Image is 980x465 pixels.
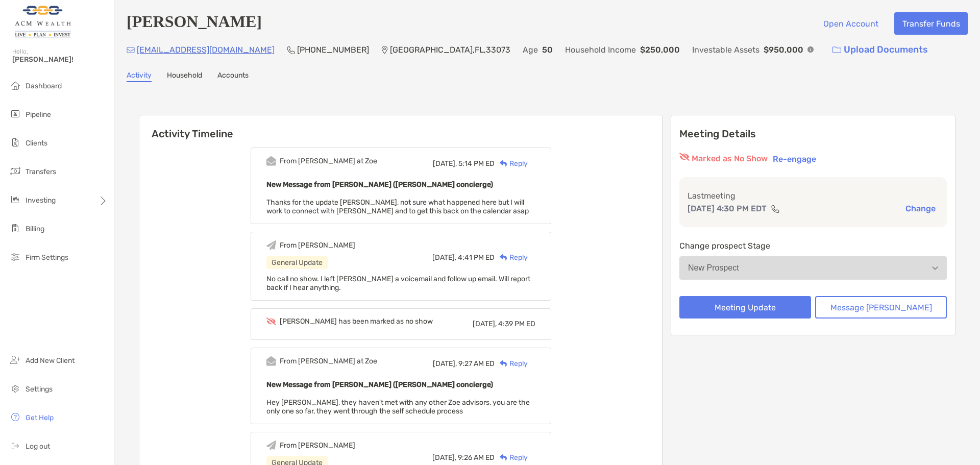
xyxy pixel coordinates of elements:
[679,128,947,140] p: Meeting Details
[266,275,530,292] span: No call no show. I left [PERSON_NAME] a voicemail and follow up email. Will report back if I hear...
[432,253,456,262] span: [DATE],
[433,359,457,368] span: [DATE],
[894,12,968,35] button: Transfer Funds
[832,46,841,54] img: button icon
[688,263,739,273] div: New Prospect
[26,139,47,148] span: Clients
[127,47,135,53] img: Email Icon
[280,357,377,365] div: From [PERSON_NAME] at Zoe
[266,380,493,389] b: New Message from [PERSON_NAME] ([PERSON_NAME] concierge)
[266,440,276,450] img: Event icon
[137,43,275,56] p: [EMAIL_ADDRESS][DOMAIN_NAME]
[458,453,495,462] span: 9:26 AM ED
[9,382,21,395] img: settings icon
[770,153,819,165] button: Re-engage
[932,266,938,270] img: Open dropdown arrow
[139,115,662,140] h6: Activity Timeline
[266,156,276,166] img: Event icon
[26,442,50,451] span: Log out
[26,196,56,205] span: Investing
[500,254,507,261] img: Reply icon
[9,222,21,234] img: billing icon
[498,320,535,328] span: 4:39 PM ED
[280,241,355,250] div: From [PERSON_NAME]
[523,43,538,56] p: Age
[565,43,636,56] p: Household Income
[679,256,947,280] button: New Prospect
[26,225,44,233] span: Billing
[9,79,21,91] img: dashboard icon
[500,360,507,367] img: Reply icon
[432,453,456,462] span: [DATE],
[815,12,886,35] button: Open Account
[26,167,56,176] span: Transfers
[26,253,68,262] span: Firm Settings
[280,441,355,450] div: From [PERSON_NAME]
[764,43,803,56] p: $950,000
[495,358,528,369] div: Reply
[542,43,553,56] p: 50
[688,189,939,202] p: Last meeting
[280,157,377,165] div: From [PERSON_NAME] at Zoe
[458,253,495,262] span: 4:41 PM ED
[473,320,497,328] span: [DATE],
[9,108,21,120] img: pipeline icon
[26,110,51,119] span: Pipeline
[26,356,75,365] span: Add New Client
[9,165,21,177] img: transfers icon
[433,159,457,168] span: [DATE],
[500,160,507,167] img: Reply icon
[266,356,276,366] img: Event icon
[266,240,276,250] img: Event icon
[266,180,493,189] b: New Message from [PERSON_NAME] ([PERSON_NAME] concierge)
[12,55,108,64] span: [PERSON_NAME]!
[266,317,276,325] img: Event icon
[771,205,780,213] img: communication type
[381,46,388,54] img: Location Icon
[217,71,249,82] a: Accounts
[826,39,935,61] a: Upload Documents
[679,239,947,252] p: Change prospect Stage
[9,411,21,423] img: get-help icon
[9,193,21,206] img: investing icon
[297,43,369,56] p: [PHONE_NUMBER]
[266,198,529,215] span: Thanks for the update [PERSON_NAME], not sure what happened here but I will work to connect with ...
[692,153,768,165] p: Marked as No Show
[390,43,510,56] p: [GEOGRAPHIC_DATA] , FL , 33073
[458,359,495,368] span: 9:27 AM ED
[902,203,939,214] button: Change
[127,71,152,82] a: Activity
[807,46,814,53] img: Info Icon
[26,413,54,422] span: Get Help
[9,136,21,149] img: clients icon
[640,43,680,56] p: $250,000
[266,256,328,269] div: General Update
[9,251,21,263] img: firm-settings icon
[679,153,690,161] img: red eyr
[495,452,528,463] div: Reply
[679,296,811,319] button: Meeting Update
[280,317,433,326] div: [PERSON_NAME] has been marked as no show
[26,385,53,394] span: Settings
[287,46,295,54] img: Phone Icon
[12,4,73,41] img: Zoe Logo
[692,43,759,56] p: Investable Assets
[458,159,495,168] span: 5:14 PM ED
[815,296,947,319] button: Message [PERSON_NAME]
[167,71,202,82] a: Household
[9,439,21,452] img: logout icon
[266,398,530,415] span: Hey [PERSON_NAME], they haven't met with any other Zoe advisors, you are the only one so far, the...
[500,454,507,461] img: Reply icon
[495,158,528,169] div: Reply
[9,354,21,366] img: add_new_client icon
[495,252,528,263] div: Reply
[26,82,62,90] span: Dashboard
[688,202,767,215] p: [DATE] 4:30 PM EDT
[127,12,262,35] h4: [PERSON_NAME]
